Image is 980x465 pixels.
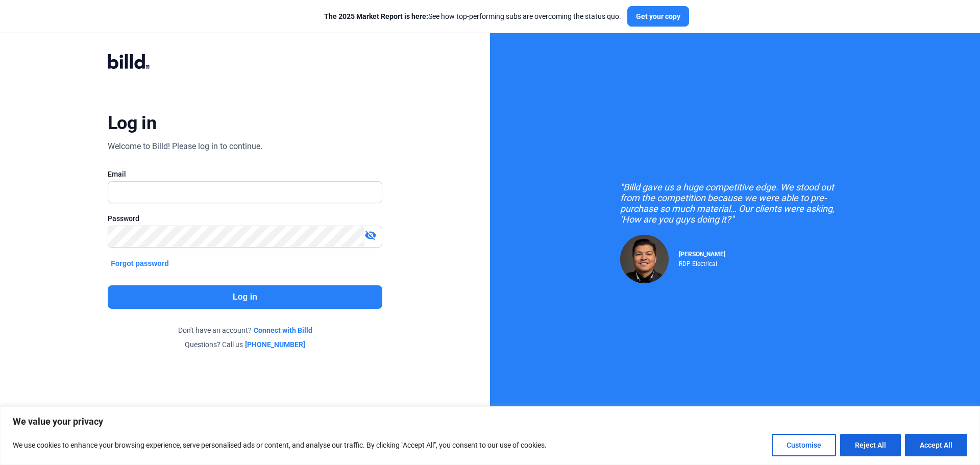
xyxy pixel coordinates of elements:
mat-icon: visibility_off [364,229,377,241]
span: [PERSON_NAME] [679,251,725,258]
p: We value your privacy [13,415,967,428]
div: Questions? Call us [108,339,382,350]
div: "Billd gave us a huge competitive edge. We stood out from the competition because we were able to... [620,182,850,225]
a: [PHONE_NUMBER] [245,339,305,350]
button: Log in [108,285,382,309]
img: Raul Pacheco [620,235,669,283]
button: Accept All [905,434,967,456]
div: See how top-performing subs are overcoming the status quo. [324,11,621,21]
div: Password [108,213,382,224]
p: We use cookies to enhance your browsing experience, serve personalised ads or content, and analys... [13,439,547,451]
div: Email [108,169,382,179]
button: Forgot password [108,258,172,269]
button: Get your copy [627,6,689,27]
div: Welcome to Billd! Please log in to continue. [108,140,262,153]
div: RDP Electrical [679,258,725,267]
div: Log in [108,112,156,134]
div: Don't have an account? [108,325,382,335]
button: Reject All [840,434,901,456]
span: The 2025 Market Report is here: [324,12,428,20]
button: Customise [772,434,836,456]
a: Connect with Billd [254,325,312,335]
